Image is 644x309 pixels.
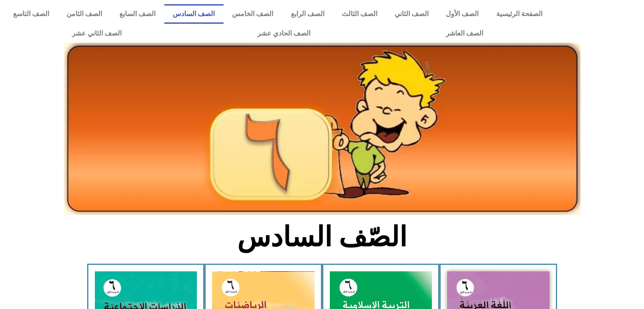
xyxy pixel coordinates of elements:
[333,4,386,24] a: الصف الثالث
[437,4,487,24] a: الصف الأول
[4,4,58,24] a: الصف التاسع
[164,4,224,24] a: الصف السادس
[4,24,189,43] a: الصف الثاني عشر
[386,4,437,24] a: الصف الثاني
[282,4,333,24] a: الصف الرابع
[182,221,462,254] h2: الصّف السادس
[58,4,111,24] a: الصف الثامن
[111,4,164,24] a: الصف السابع
[487,4,551,24] a: الصفحة الرئيسية
[378,24,551,43] a: الصف العاشر
[189,24,378,43] a: الصف الحادي عشر
[224,4,282,24] a: الصف الخامس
